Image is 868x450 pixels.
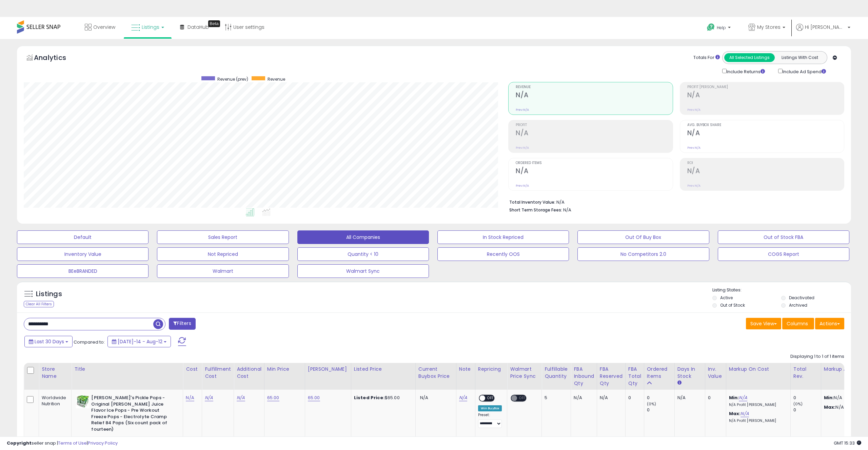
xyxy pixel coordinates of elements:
[746,318,781,329] button: Save View
[600,366,623,387] div: FBA Reserved Qty
[708,395,721,401] div: 0
[600,395,620,401] div: N/A
[188,24,209,30] span: DataHub
[516,184,529,188] small: Prev: N/A
[24,336,73,347] button: Last 30 Days
[205,394,213,401] a: N/A
[712,287,851,293] p: Listing States:
[793,395,821,401] div: 0
[268,76,285,82] span: Revenue
[7,440,32,446] strong: Copyright
[354,366,413,373] div: Listed Price
[687,91,844,100] h2: N/A
[815,318,844,329] button: Actions
[24,301,54,307] div: Clear All Filters
[687,146,701,150] small: Prev: N/A
[205,366,231,380] div: Fulfillment Cost
[88,440,118,446] a: Privacy Policy
[516,129,672,138] h2: N/A
[308,366,348,373] div: [PERSON_NAME]
[687,108,701,112] small: Prev: N/A
[757,24,781,30] span: My Stores
[237,366,261,380] div: Additional Cost
[297,230,429,244] button: All Companies
[739,394,747,401] a: N/A
[693,55,720,61] div: Totals For
[118,338,162,345] span: [DATE]-14 - Aug-12
[297,247,429,261] button: Quantity < 10
[687,167,844,176] h2: N/A
[707,23,715,32] i: Get Help
[354,394,385,401] b: Listed Price:
[720,295,733,301] label: Active
[516,146,529,150] small: Prev: N/A
[708,366,723,380] div: Inv. value
[418,366,453,380] div: Current Buybox Price
[687,85,844,89] span: Profit [PERSON_NAME]
[647,395,674,401] div: 0
[805,24,846,30] span: Hi [PERSON_NAME]
[267,366,302,373] div: Min Price
[142,24,159,30] span: Listings
[459,394,467,401] a: N/A
[789,302,807,308] label: Archived
[647,407,674,413] div: 0
[517,395,528,401] span: OFF
[186,366,199,373] div: Cost
[545,366,568,380] div: Fulfillable Quantity
[793,401,803,407] small: (0%)
[628,366,641,387] div: FBA Total Qty
[478,405,502,411] div: Win BuyBox
[91,395,174,434] b: [PERSON_NAME]'s Pickle Pops - Original [PERSON_NAME] Juice Flavor Ice Pops - Pre Workout Freeze P...
[677,380,682,386] small: Days In Stock.
[789,295,814,301] label: Deactivated
[107,336,171,347] button: [DATE]-14 - Aug-12
[509,207,562,213] b: Short Term Storage Fees:
[157,264,289,278] button: Walmart
[17,264,149,278] button: BEeBRANDED
[729,403,785,407] p: N/A Profit [PERSON_NAME]
[720,302,745,308] label: Out of Stock
[702,18,737,39] a: Help
[297,264,429,278] button: Walmart Sync
[647,401,656,407] small: (0%)
[17,247,149,261] button: Inventory Value
[834,440,861,446] span: 2025-09-12 15:33 GMT
[687,123,844,127] span: Avg. Buybox Share
[93,24,115,30] span: Overview
[516,85,672,89] span: Revenue
[796,24,850,39] a: Hi [PERSON_NAME]
[74,366,180,373] div: Title
[793,366,818,380] div: Total Rev.
[677,366,702,380] div: Days In Stock
[17,230,149,244] button: Default
[509,199,555,205] b: Total Inventory Value:
[718,247,849,261] button: COGS Report
[628,395,639,401] div: 0
[420,394,428,401] span: N/A
[208,20,220,27] div: Tooltip anchor
[478,413,502,428] div: Preset:
[516,108,529,112] small: Prev: N/A
[217,76,248,82] span: Revenue (prev)
[237,394,245,401] a: N/A
[563,207,571,213] span: N/A
[267,394,279,401] a: 65.00
[717,67,773,75] div: Include Returns
[58,440,87,446] a: Terms of Use
[35,338,64,345] span: Last 30 Days
[485,395,496,401] span: OFF
[717,25,726,30] span: Help
[516,123,672,127] span: Profit
[729,366,788,373] div: Markup on Cost
[774,53,825,62] button: Listings With Cost
[824,404,836,410] strong: Max:
[724,53,775,62] button: All Selected Listings
[574,395,592,401] div: N/A
[308,394,320,401] a: 65.00
[157,247,289,261] button: Not Repriced
[42,366,68,380] div: Store Name
[175,17,214,37] a: DataHub
[787,320,808,327] span: Columns
[80,17,120,37] a: Overview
